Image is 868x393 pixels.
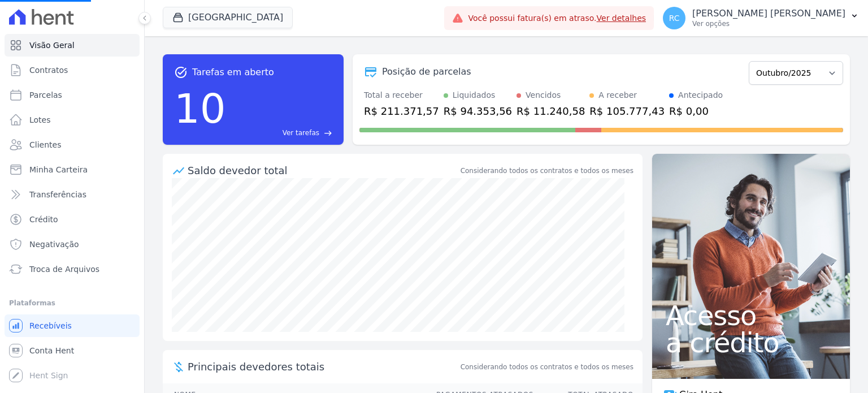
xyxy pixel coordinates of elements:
[174,79,226,138] div: 10
[5,109,140,131] a: Lotes
[9,296,135,310] div: Plataformas
[5,158,140,181] a: Minha Carteira
[666,302,836,329] span: Acesso
[5,208,140,231] a: Crédito
[5,314,140,337] a: Recebíveis
[444,103,512,119] div: R$ 94.353,56
[188,359,458,374] span: Principais devedores totais
[669,103,723,119] div: R$ 0,00
[174,66,188,79] span: task_alt
[589,103,665,119] div: R$ 105.777,43
[29,239,79,250] span: Negativação
[598,89,637,101] div: A receber
[29,40,75,51] span: Visão Geral
[324,129,332,137] span: east
[192,66,274,79] span: Tarefas em aberto
[29,320,72,331] span: Recebíveis
[5,133,140,156] a: Clientes
[526,89,561,101] div: Vencidos
[461,362,633,372] span: Considerando todos os contratos e todos os meses
[29,89,62,101] span: Parcelas
[5,258,140,280] a: Troca de Arquivos
[29,114,51,126] span: Lotes
[461,166,633,176] div: Considerando todos os contratos e todos os meses
[597,14,646,23] a: Ver detalhes
[283,128,319,138] span: Ver tarefas
[468,12,646,24] span: Você possui fatura(s) em atraso.
[517,103,585,119] div: R$ 11.240,58
[678,89,723,101] div: Antecipado
[453,89,496,101] div: Liquidados
[29,139,61,150] span: Clientes
[5,84,140,106] a: Parcelas
[5,183,140,206] a: Transferências
[5,233,140,256] a: Negativação
[231,128,332,138] a: Ver tarefas east
[188,163,458,178] div: Saldo devedor total
[666,329,836,356] span: a crédito
[5,34,140,57] a: Visão Geral
[29,214,58,225] span: Crédito
[29,345,74,356] span: Conta Hent
[29,64,68,76] span: Contratos
[5,59,140,81] a: Contratos
[654,2,868,34] button: RC [PERSON_NAME] [PERSON_NAME] Ver opções
[382,65,471,79] div: Posição de parcelas
[692,8,845,19] p: [PERSON_NAME] [PERSON_NAME]
[5,339,140,362] a: Conta Hent
[692,19,845,28] p: Ver opções
[364,103,439,119] div: R$ 211.371,57
[163,7,293,28] button: [GEOGRAPHIC_DATA]
[29,189,86,200] span: Transferências
[29,264,99,275] span: Troca de Arquivos
[669,14,680,22] span: RC
[364,89,439,101] div: Total a receber
[29,164,88,175] span: Minha Carteira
